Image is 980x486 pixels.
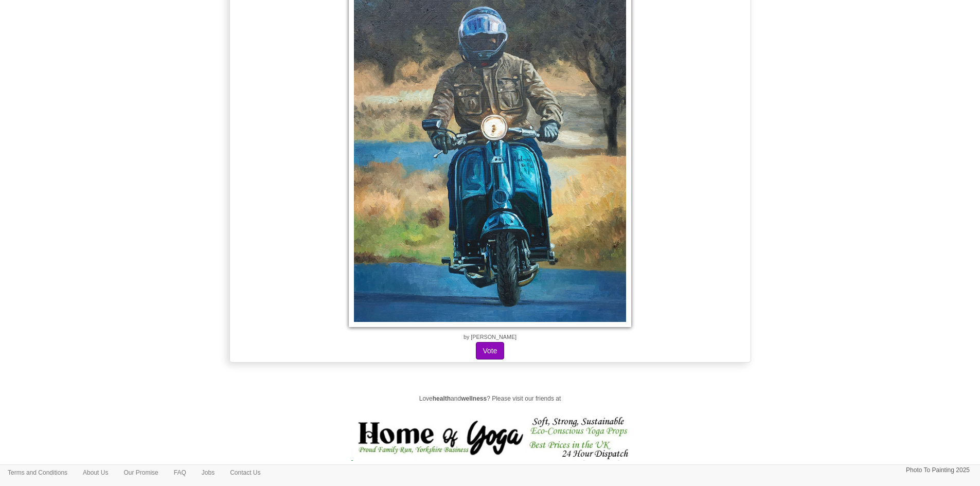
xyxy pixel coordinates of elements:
a: Our Promise [116,465,166,480]
button: Vote [476,342,504,359]
p: by [PERSON_NAME] [233,332,748,342]
strong: health [433,395,451,402]
strong: wellness [461,395,487,402]
a: About Us [75,465,116,480]
a: Jobs [194,465,222,480]
a: FAQ [166,465,194,480]
p: Photo To Painting 2025 [906,465,970,476]
p: Love and ? Please visit our friends at [235,393,746,404]
img: Home of Yoga [351,415,629,461]
a: Contact Us [222,465,268,480]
